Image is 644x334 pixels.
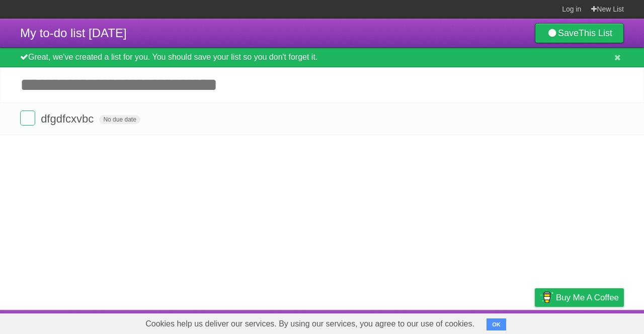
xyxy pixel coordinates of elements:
[560,312,624,331] a: Suggest a feature
[20,110,35,126] label: Done
[535,23,624,43] a: SaveThis List
[135,314,485,334] span: Cookies help us deliver our services. By using our services, you agree to our use of cookies.
[41,113,96,125] span: dfgdfcxvbc
[488,312,510,331] a: Terms
[579,28,612,38] b: This List
[522,312,548,331] a: Privacy
[535,288,624,307] a: Buy me a coffee
[20,26,127,40] span: My to-do list [DATE]
[401,312,422,331] a: About
[487,318,506,330] button: OK
[99,115,140,124] span: No due date
[434,312,475,331] a: Developers
[540,289,553,306] img: Buy me a coffee
[556,289,619,306] span: Buy me a coffee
